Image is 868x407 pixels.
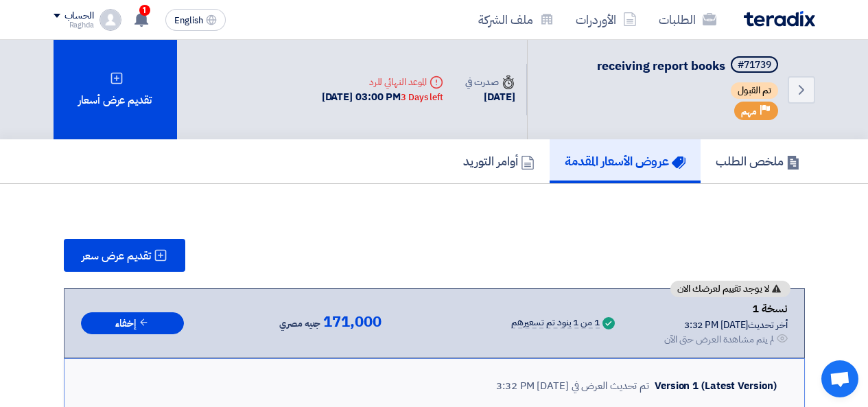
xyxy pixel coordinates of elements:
div: Version 1 (Latest Version) [655,378,776,394]
a: الأوردرات [565,3,648,36]
div: تم تحديث العرض في [DATE] 3:32 PM [496,378,649,394]
span: receiving report books [597,56,725,75]
div: صدرت في [465,75,515,89]
div: 3 Days left [401,91,443,104]
span: لا يوجد تقييم لعرضك الان [677,284,769,294]
span: جنيه مصري [279,316,320,332]
a: أوامر التوريد [448,139,550,183]
a: الطلبات [648,3,727,36]
div: [DATE] 03:00 PM [322,89,443,105]
a: ملخص الطلب [701,139,815,183]
h5: أوامر التوريد [463,153,535,169]
span: مهم [741,105,757,118]
a: ملف الشركة [467,3,565,36]
img: profile_test.png [99,9,121,31]
div: 1 من 1 بنود تم تسعيرهم [511,318,600,329]
span: 171,000 [323,314,381,330]
img: Teradix logo [744,11,815,27]
div: Open chat [821,360,858,397]
button: English [165,9,226,31]
h5: receiving report books [597,56,781,75]
h5: ملخص الطلب [716,153,800,169]
div: نسخة 1 [664,300,788,318]
div: Raghda [54,21,94,29]
div: لم يتم مشاهدة العرض حتى الآن [664,332,774,347]
span: تم القبول [731,82,778,99]
span: English [174,16,203,25]
h5: عروض الأسعار المقدمة [565,153,685,169]
div: أخر تحديث [DATE] 3:32 PM [664,318,788,332]
div: تقديم عرض أسعار [54,40,177,139]
div: #71739 [738,60,771,70]
button: تقديم عرض سعر [64,239,185,272]
span: 1 [139,5,150,16]
span: تقديم عرض سعر [82,251,151,261]
div: الموعد النهائي للرد [322,75,443,89]
div: [DATE] [465,89,515,105]
button: إخفاء [81,312,184,335]
div: الحساب [64,10,94,22]
a: عروض الأسعار المقدمة [550,139,701,183]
